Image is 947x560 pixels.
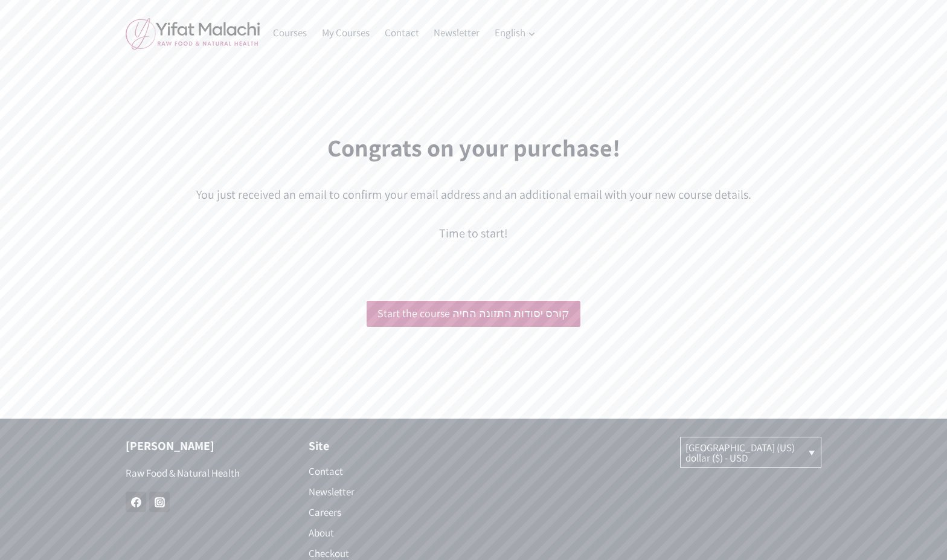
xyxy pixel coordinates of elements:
nav: Primary Navigation [266,19,543,48]
span: English [495,25,536,41]
a: Contact [377,19,426,48]
a: Contact [309,461,455,481]
h1: Congrats on your purchase! [126,129,821,166]
a: Newsletter [309,481,455,502]
h2: Site [309,437,455,455]
a: About [309,523,455,543]
img: yifat_logo41_en.png [126,18,260,50]
h2: [PERSON_NAME] [126,437,272,455]
a: Courses [266,19,315,48]
p: Raw Food & Natural Health [126,465,272,481]
a: My Courses [315,19,377,48]
p: Time to start! [126,224,821,243]
a: Facebook [126,492,146,512]
a: [GEOGRAPHIC_DATA] (US) dollar ($) - USD [681,437,821,467]
p: You just received an email to confirm your email address and an additional email with your new co... [126,185,821,204]
a: English [487,19,544,48]
a: Instagram [149,492,170,512]
a: Newsletter [426,19,487,48]
a: Start the course קורס יסודות התזונה החיה [367,301,580,327]
a: Careers [309,502,455,523]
